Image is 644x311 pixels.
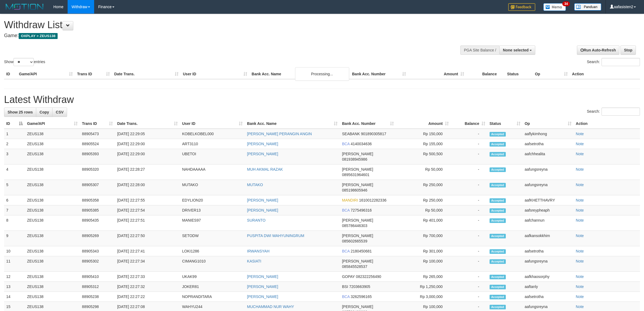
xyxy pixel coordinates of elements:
td: ZEUS138 [25,215,80,231]
td: [DATE] 22:27:54 [115,205,180,215]
td: 6 [4,195,25,205]
span: BCA [342,294,349,299]
a: Note [576,198,584,202]
td: NAHDAAAAA [180,164,245,180]
td: 10 [4,246,25,256]
span: Accepted [490,305,506,309]
td: 88905312 [80,282,115,292]
span: Copy [39,110,49,114]
td: [DATE] 22:29:00 [115,139,180,149]
td: [DATE] 22:28:00 [115,180,180,195]
a: Note [576,294,584,299]
td: ZEUS138 [25,246,80,256]
td: aaflykimhong [523,129,574,139]
span: Copy 081938945986 to clipboard [342,157,367,161]
th: User ID: activate to sort column ascending [180,119,245,129]
span: Show 25 rows [8,110,33,114]
td: ZEUS138 [25,292,80,302]
td: CIMANG1010 [180,256,245,272]
td: MANIES97 [180,215,245,231]
td: aafsetrotha [523,139,574,149]
th: Amount: activate to sort column ascending [396,119,451,129]
span: Accepted [490,198,506,203]
button: None selected [499,46,535,55]
td: 8 [4,215,25,231]
td: ART3110 [180,139,245,149]
td: Rp 155,000 [396,139,451,149]
td: Rp 301,000 [396,246,451,256]
span: SEABANK [342,132,360,136]
td: [DATE] 22:27:34 [115,256,180,272]
td: - [451,231,487,246]
td: Rp 50,000 [396,205,451,215]
td: 7 [4,205,25,215]
td: [DATE] 22:28:27 [115,164,180,180]
label: Search: [587,108,640,116]
td: DRIVER13 [180,205,245,215]
td: 14 [4,292,25,302]
th: Balance [466,69,505,79]
span: [PERSON_NAME] [342,304,373,309]
td: ZEUS138 [25,282,80,292]
span: Accepted [490,152,506,157]
td: [DATE] 22:27:33 [115,272,180,282]
a: Note [576,304,584,309]
td: - [451,129,487,139]
h1: Latest Withdraw [4,94,640,105]
a: [PERSON_NAME] [247,152,278,156]
a: Note [576,132,584,136]
td: 1 [4,129,25,139]
td: Rp 500,500 [396,149,451,164]
span: [PERSON_NAME] [342,218,373,222]
th: Bank Acc. Number: activate to sort column ascending [340,119,396,129]
td: Rp 50,000 [396,164,451,180]
td: 88905410 [80,272,115,282]
td: [DATE] 22:27:22 [115,292,180,302]
a: MUH AKMAL RAZAK [247,167,283,171]
td: 88905473 [80,129,115,139]
a: Stop [620,46,636,55]
td: ZEUS138 [25,231,80,246]
td: aafchannun [523,215,574,231]
span: BCA [342,249,349,253]
img: Button%20Memo.svg [543,3,566,11]
span: Copy 0895631964601 to clipboard [342,173,369,177]
span: Accepted [490,249,506,254]
td: 88905435 [80,215,115,231]
td: KOBELKOBEL000 [180,129,245,139]
td: MUTAKO [180,180,245,195]
th: ID: activate to sort column descending [4,119,25,129]
span: Copy 085845528537 to clipboard [342,264,367,269]
th: Trans ID: activate to sort column ascending [80,119,115,129]
span: 34 [562,1,570,6]
span: Accepted [490,167,506,172]
td: - [451,195,487,205]
td: 88905524 [80,139,115,149]
a: [PERSON_NAME] [247,208,278,212]
span: BSI [342,284,348,289]
th: ID [4,69,17,79]
span: [PERSON_NAME] [342,259,373,263]
td: [DATE] 22:27:41 [115,246,180,256]
td: - [451,256,487,272]
span: Accepted [490,234,506,238]
td: ZEUS138 [25,256,80,272]
input: Search: [602,58,640,66]
a: Note [576,259,584,263]
td: - [451,139,487,149]
span: Accepted [490,259,506,264]
td: 5 [4,180,25,195]
td: aafsetrotha [523,246,574,256]
span: [PERSON_NAME] [342,234,373,238]
a: Note [576,142,584,146]
span: Copy 1610012282336 to clipboard [359,198,387,202]
th: Game/API [17,69,75,79]
span: Accepted [490,275,506,279]
div: Processing... [295,67,349,81]
td: 88905269 [80,231,115,246]
td: 88905358 [80,195,115,205]
a: SURANTO [247,218,265,222]
td: 88905238 [80,292,115,302]
a: Note [576,152,584,156]
span: [PERSON_NAME] [342,183,373,187]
